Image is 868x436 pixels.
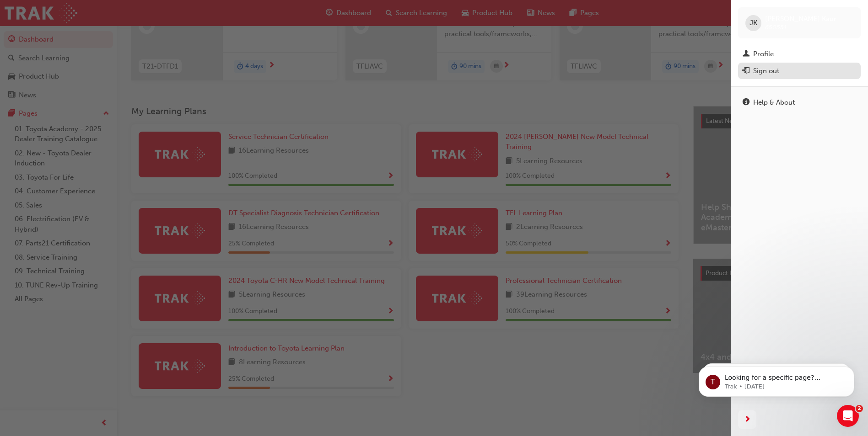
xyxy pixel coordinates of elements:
[743,50,749,58] span: man-icon
[765,23,787,31] span: 650551
[753,97,795,108] div: Help & About
[738,63,861,80] button: Sign out
[749,18,757,28] span: JK
[753,49,774,59] div: Profile
[738,46,861,63] a: Profile
[856,405,863,412] span: 2
[837,405,859,427] iframe: Intercom live chat
[743,99,749,107] span: info-icon
[744,414,751,425] span: next-icon
[743,67,749,75] span: exit-icon
[738,94,861,111] a: Help & About
[753,66,779,76] div: Sign out
[685,347,868,411] iframe: Intercom notifications message
[765,15,836,23] span: [PERSON_NAME] Kaur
